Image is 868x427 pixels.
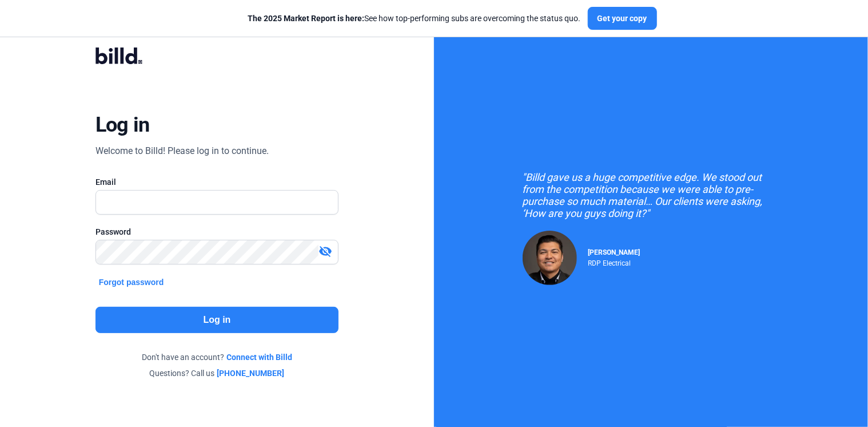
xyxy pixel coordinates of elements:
div: Email [95,176,339,188]
a: Connect with Billd [226,351,292,363]
div: Log in [95,112,150,137]
button: Forgot password [95,276,168,288]
div: RDP Electrical [588,256,640,267]
img: Raul Pacheco [523,231,577,285]
div: Don't have an account? [95,351,339,363]
span: The 2025 Market Report is here: [248,14,365,23]
a: [PHONE_NUMBER] [217,367,285,379]
div: Welcome to Billd! Please log in to continue. [95,144,269,158]
div: Questions? Call us [95,367,339,379]
div: "Billd gave us a huge competitive edge. We stood out from the competition because we were able to... [523,171,780,219]
div: See how top-performing subs are overcoming the status quo. [248,13,581,24]
div: Password [95,226,339,238]
button: Log in [95,307,339,333]
span: [PERSON_NAME] [588,248,640,256]
button: Get your copy [588,7,657,30]
mat-icon: visibility_off [318,244,332,258]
